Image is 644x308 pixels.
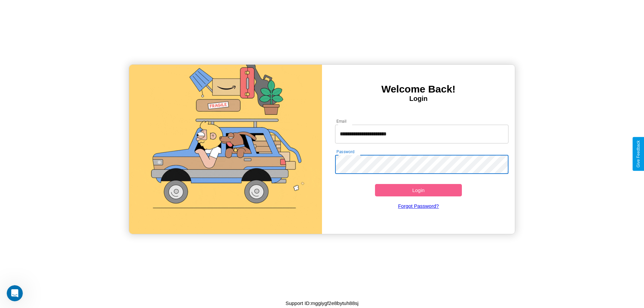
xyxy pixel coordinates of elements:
h4: Login [322,95,515,103]
label: Email [336,118,347,124]
a: Forgot Password? [332,196,505,215]
p: Support ID: mggiygf2e8bytuh88sj [285,299,359,308]
label: Password [336,149,354,155]
img: gif [129,65,322,234]
iframe: Intercom live chat [7,285,23,301]
div: Give Feedback [636,140,641,168]
h3: Welcome Back! [322,83,515,95]
button: Login [375,184,462,196]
